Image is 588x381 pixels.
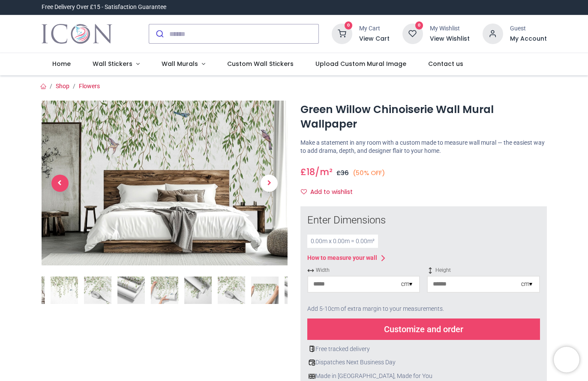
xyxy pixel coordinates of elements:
button: Add to wishlistAdd to wishlist [300,185,360,199]
span: 36 [341,169,349,177]
a: 0 [402,30,423,37]
div: 0.00 m x 0.00 m = 0.00 m² [307,235,378,248]
div: Free tracked delivery [307,345,540,354]
span: Next [261,175,278,192]
span: Custom Wall Stickers [227,60,294,68]
img: Extra product image [251,277,279,304]
button: Submit [149,24,169,43]
a: Logo of Icon Wall Stickers [42,22,112,46]
img: Extra product image [151,277,178,304]
a: Wall Stickers [82,53,151,75]
div: Dispatches Next Business Day [307,358,540,367]
div: Add 5-10cm of extra margin to your measurements. [307,300,540,318]
div: How to measure your wall [307,254,377,262]
img: Extra product image [285,277,312,304]
sup: 0 [415,21,423,30]
a: Flowers [79,83,100,89]
img: Extra product image [184,277,212,304]
p: Make a statement in any room with a custom made to measure wall mural — the easiest way to add dr... [300,139,547,155]
span: Wall Stickers [93,60,132,68]
img: Extra product image [117,277,145,304]
div: cm ▾ [401,280,412,289]
img: WS-74084-03 [42,101,288,265]
span: 18 [306,166,315,178]
div: My Cart [359,24,390,33]
a: View Wishlist [430,35,470,43]
span: Previous [51,175,69,192]
span: Height [427,267,540,274]
a: Wall Murals [150,53,216,75]
a: Previous [42,125,78,241]
span: Upload Custom Mural Image [315,60,406,68]
a: View Cart [359,35,390,43]
img: Icon Wall Stickers [42,22,112,46]
sup: 0 [345,21,353,30]
a: My Account [510,35,547,43]
a: Shop [56,83,69,89]
div: cm ▾ [521,280,532,289]
img: Extra product image [84,277,111,304]
div: Guest [510,24,547,33]
span: £ [300,166,315,178]
a: Next [251,125,288,241]
i: Add to wishlist [301,189,307,195]
div: Made in [GEOGRAPHIC_DATA], Made for You [307,372,540,381]
img: uk [309,373,315,380]
img: WS-74084-06 [51,277,78,304]
span: Contact us [428,60,463,68]
iframe: Brevo live chat [554,347,579,372]
span: Width [307,267,420,274]
div: Enter Dimensions [307,213,540,228]
span: /m² [315,166,333,178]
div: Free Delivery Over £15 - Satisfaction Guarantee [42,3,166,12]
span: Wall Murals [162,60,198,68]
span: Home [52,60,71,68]
div: Customize and order [307,318,540,340]
a: 0 [332,30,352,37]
iframe: Customer reviews powered by Trustpilot [367,3,547,12]
img: Extra product image [218,277,245,304]
span: £ [336,169,349,177]
div: My Wishlist [430,24,470,33]
small: (50% OFF) [353,169,385,178]
h1: Green Willow Chinoiserie Wall Mural Wallpaper [300,102,547,132]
